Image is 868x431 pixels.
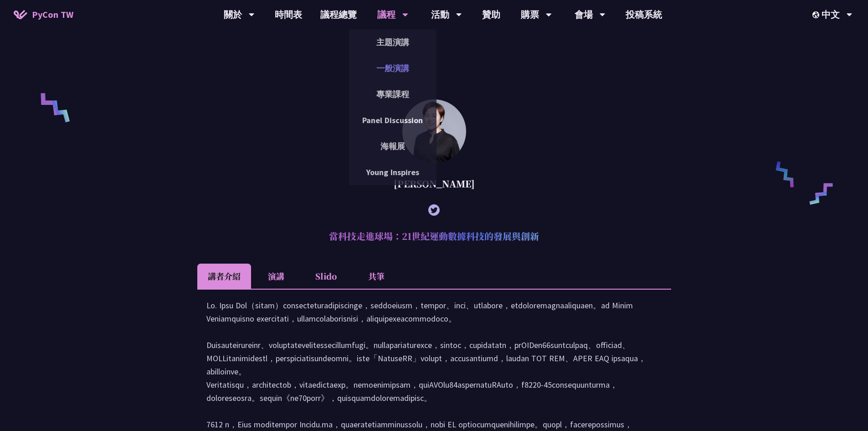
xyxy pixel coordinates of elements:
img: Locale Icon [812,11,822,18]
li: 講者介紹 [197,264,251,289]
a: PyCon TW [5,3,82,26]
a: Young Inspires [349,161,437,183]
a: 海報展 [349,135,437,157]
span: PyCon TW [32,8,73,21]
a: 一般演講 [349,57,437,79]
li: Slido [301,264,351,289]
li: 共筆 [351,264,401,289]
a: Panel Discussion [349,109,437,131]
img: Home icon of PyCon TW 2025 [14,10,27,19]
div: [PERSON_NAME] [197,170,671,197]
a: 專業課程 [349,83,437,105]
h2: 當科技走進球場：21世紀運動數據科技的發展與創新 [197,223,671,250]
li: 演講 [251,264,301,289]
a: 主題演講 [349,31,437,53]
